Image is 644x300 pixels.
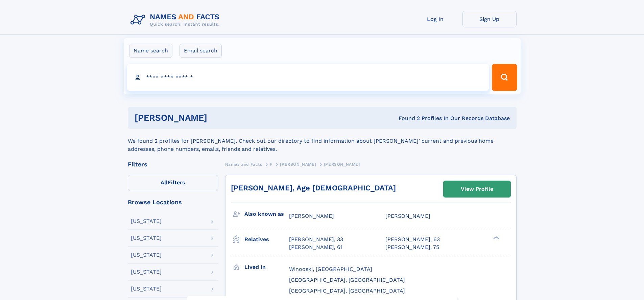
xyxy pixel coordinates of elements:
[127,64,489,91] input: search input
[385,213,430,219] span: [PERSON_NAME]
[462,11,517,27] a: Sign Up
[131,252,162,258] div: [US_STATE]
[303,115,510,122] div: Found 2 Profiles In Our Records Database
[231,184,396,192] a: [PERSON_NAME], Age [DEMOGRAPHIC_DATA]
[289,236,343,243] a: [PERSON_NAME], 33
[289,287,405,294] span: [GEOGRAPHIC_DATA], [GEOGRAPHIC_DATA]
[131,269,162,275] div: [US_STATE]
[131,286,162,292] div: [US_STATE]
[128,11,225,29] img: Logo Names and Facts
[131,218,162,224] div: [US_STATE]
[289,277,405,283] span: [GEOGRAPHIC_DATA], [GEOGRAPHIC_DATA]
[244,261,289,273] h3: Lived in
[289,244,342,251] a: [PERSON_NAME], 61
[131,235,162,241] div: [US_STATE]
[385,244,439,251] a: [PERSON_NAME], 75
[128,199,218,205] div: Browse Locations
[161,179,168,186] span: All
[128,161,218,167] div: Filters
[270,160,272,168] a: F
[270,162,272,167] span: F
[492,236,500,240] div: ❯
[244,234,289,245] h3: Relatives
[289,213,334,219] span: [PERSON_NAME]
[128,175,218,191] label: Filters
[444,181,510,197] a: View Profile
[324,162,360,167] span: [PERSON_NAME]
[408,11,462,27] a: Log In
[128,129,517,153] div: We found 2 profiles for [PERSON_NAME]. Check out our directory to find information about [PERSON_...
[385,236,440,243] a: [PERSON_NAME], 63
[492,64,517,91] button: Search Button
[461,181,493,197] div: View Profile
[135,114,303,122] h1: [PERSON_NAME]
[129,44,172,58] label: Name search
[289,266,372,272] span: Winooski, [GEOGRAPHIC_DATA]
[180,44,222,58] label: Email search
[225,160,262,168] a: Names and Facts
[280,160,316,168] a: [PERSON_NAME]
[280,162,316,167] span: [PERSON_NAME]
[244,208,289,220] h3: Also known as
